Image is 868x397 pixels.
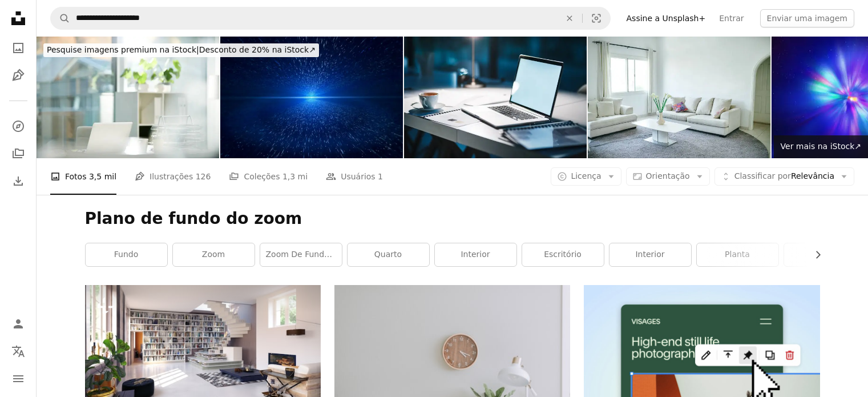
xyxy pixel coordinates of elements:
[348,243,429,266] a: quarto
[220,37,403,158] img: Feixe, fundo azul das partículas de luz
[626,167,710,186] button: Orientação
[609,243,691,266] a: interior
[37,37,326,64] a: Pesquise imagens premium na iStock|Desconto de 20% na iStock↗
[173,243,255,266] a: zoom
[47,45,316,54] span: Desconto de 20% na iStock ↗
[7,170,30,193] a: Histórico de downloads
[808,243,820,266] button: rolar lista para a direita
[774,135,868,158] a: Ver mais na iStock↗
[7,340,30,363] button: Idioma
[50,7,611,30] form: Pesquise conteúdo visual em todo o site
[7,64,30,87] a: Ilustrações
[734,171,834,182] span: Relevância
[135,158,211,195] a: Ilustrações 126
[583,7,610,29] button: Pesquisa visual
[229,158,308,195] a: Coleções 1,3 mi
[557,7,582,29] button: Limpar
[51,7,70,29] button: Pesquise na Unsplash
[37,37,219,158] img: É um espaço que aumenta a produtividade
[260,243,342,266] a: zoom de fundo do escritório
[378,170,383,183] span: 1
[712,9,750,27] a: Entrar
[326,158,383,195] a: Usuários 1
[7,142,30,165] a: Coleções
[760,9,854,27] button: Enviar uma imagem
[404,37,587,158] img: O cenário perfeito para concluir o trabalho
[282,170,308,183] span: 1,3 mi
[734,171,791,181] span: Classificar por
[784,243,866,266] a: cinza
[7,115,30,138] a: Explorar
[781,142,861,151] span: Ver mais na iStock ↗
[522,243,604,266] a: escritório
[334,359,570,369] a: white desk lamp beside green plant
[620,9,713,27] a: Assine a Unsplash+
[7,367,30,390] button: Menu
[551,167,621,186] button: Licença
[697,243,778,266] a: planta
[196,170,211,183] span: 126
[571,171,601,181] span: Licença
[435,243,516,266] a: Interior
[646,171,690,181] span: Orientação
[7,37,30,59] a: Fotos
[85,208,820,229] h1: Plano de fundo do zoom
[7,312,30,335] a: Entrar / Cadastrar-se
[714,167,854,186] button: Classificar porRelevância
[47,45,199,54] span: Pesquise imagens premium na iStock |
[86,243,167,266] a: fundo
[85,350,321,360] a: interior de vida moderna. Design de conceito de renderização 3D
[588,37,770,158] img: Imagem de vida morta de um salão mobiliado em uma casa moderna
